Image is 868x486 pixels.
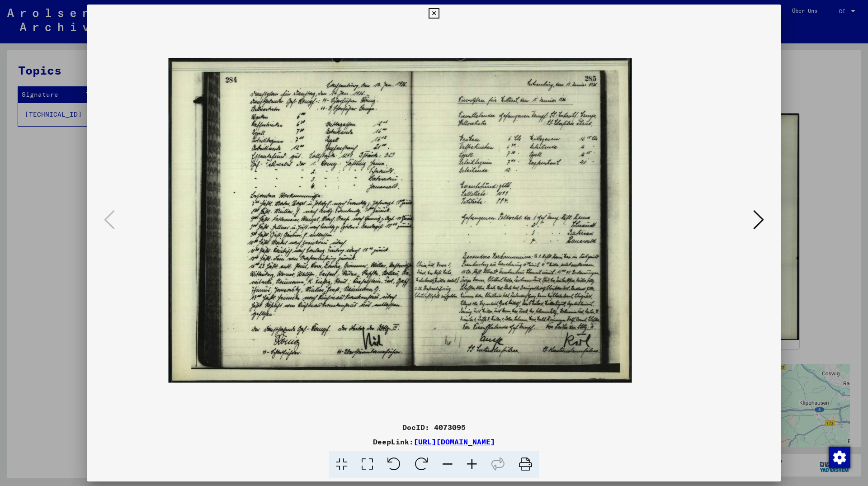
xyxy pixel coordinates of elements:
div: DeepLink: [87,436,781,447]
div: Zustimmung ändern [828,446,850,468]
div: DocID: 4073095 [87,422,781,433]
img: Zustimmung ändern [829,447,850,468]
img: 001.jpg [169,58,632,382]
a: [URL][DOMAIN_NAME] [414,437,495,446]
